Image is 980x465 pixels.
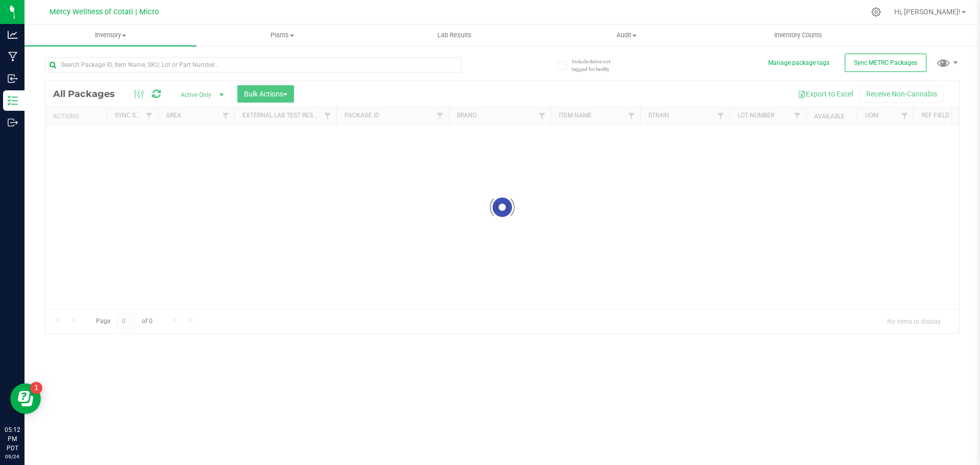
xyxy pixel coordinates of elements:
inline-svg: Analytics [8,30,18,40]
span: Sync METRC Packages [854,59,917,66]
button: Manage package tags [768,59,829,67]
div: Manage settings [870,7,883,17]
input: Search Package ID, Item Name, SKU, Lot or Part Number... [45,57,462,72]
span: Plants [197,31,368,40]
span: Audit [541,31,712,40]
span: Hi, [PERSON_NAME]! [894,8,961,16]
a: Inventory [24,25,197,46]
span: Mercy Wellness of Cotati | Micro [50,8,159,16]
iframe: Resource center unread badge [30,382,42,394]
a: Plants [197,25,369,46]
p: 05:12 PM PDT [5,425,20,453]
a: Audit [541,25,713,46]
button: Sync METRC Packages [845,54,926,72]
inline-svg: Manufacturing [8,52,18,62]
span: Include items not tagged for facility [572,58,623,73]
a: Inventory Counts [713,25,885,46]
span: Lab Results [424,31,485,40]
inline-svg: Outbound [8,117,18,128]
p: 09/24 [5,453,20,460]
a: Lab Results [369,25,541,46]
span: Inventory [24,31,197,40]
inline-svg: Inventory [8,95,18,106]
inline-svg: Inbound [8,74,18,84]
span: Inventory Counts [761,31,836,40]
iframe: Resource center [10,383,41,414]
